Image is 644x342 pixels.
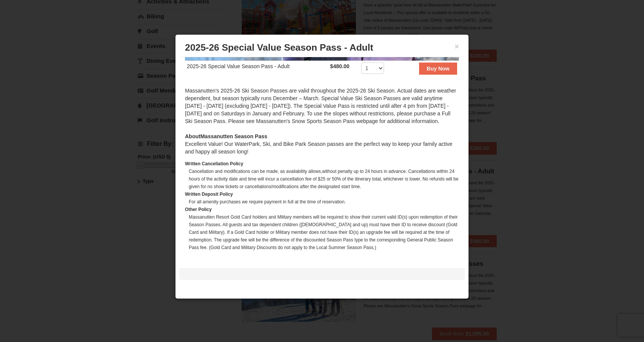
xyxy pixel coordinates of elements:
span: About [185,133,200,139]
strong: $480.00 [330,63,349,69]
div: Excellent Value! Our WaterPark, Ski, and Bike Park Season passes are the perfect way to keep your... [185,133,459,155]
button: Buy Now [419,62,457,75]
dd: Massanutten Resort Gold Card holders and Military members will be required to show their current ... [189,213,459,251]
div: Massanutten's 2025-26 Ski Season Passes are valid throughout the 2025-26 Ski Season. Actual dates... [185,87,459,133]
strong: Buy Now [427,66,450,72]
h3: 2025-26 Special Value Season Pass - Adult [185,42,459,53]
dd: Cancellation and modifications can be made, as availability allows,without penalty up to 24 hours... [189,168,459,190]
dt: Written Cancellation Policy [185,160,459,168]
dt: Other Policy [185,206,459,213]
dt: Written Deposit Policy [185,190,459,198]
button: × [454,43,459,50]
dd: For all amenity purchases we require payment in full at the time of reservation. [189,198,459,206]
td: 2025-26 Special Value Season Pass - Adult [185,61,328,80]
strong: Massanutten Season Pass [185,133,267,139]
